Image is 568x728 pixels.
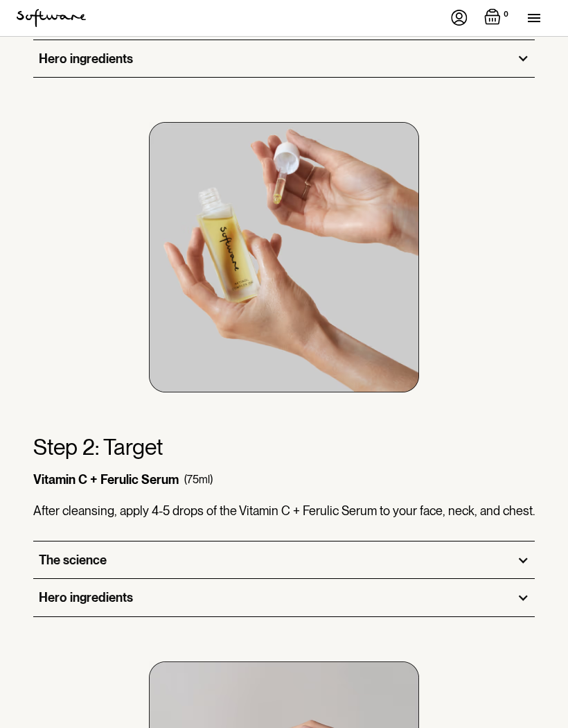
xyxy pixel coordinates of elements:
[17,9,86,27] img: Software Logo
[39,590,133,605] div: Hero ingredients
[501,8,511,21] div: 0
[33,472,179,487] div: Vitamin C + Ferulic Serum
[33,434,163,460] h3: Step 2: Target
[39,553,107,568] div: The science
[184,473,213,486] div: (75ml)
[39,51,133,67] div: Hero ingredients
[17,9,86,27] a: home
[33,503,535,519] p: After cleansing, apply 4-5 drops of the Vitamin C + Ferulic Serum to your face, neck, and chest.
[484,8,511,28] a: Open empty cart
